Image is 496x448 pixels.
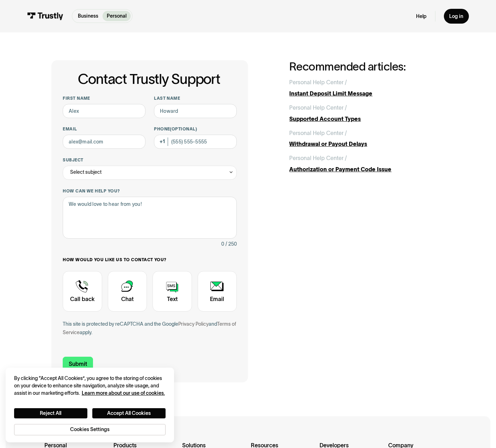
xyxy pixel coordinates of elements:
div: Personal Help Center / [289,78,347,87]
a: Personal Help Center /Withdrawal or Payout Delays [289,129,444,149]
input: alex@mail.com [63,135,145,149]
div: Cookie banner [6,368,174,442]
button: Reject All [14,408,87,419]
a: Personal Help Center /Instant Deposit Limit Message [289,78,444,98]
div: Personal Help Center / [289,104,347,112]
label: First name [63,96,145,101]
h1: Contact Trustly Support [61,72,237,87]
p: Personal [107,12,126,20]
label: Subject [63,157,237,163]
label: How can we help you? [63,188,237,194]
div: 0 [221,240,224,248]
p: Business [78,12,98,20]
div: Personal Help Center / [289,154,347,162]
label: Email [63,126,145,132]
input: Howard [154,104,237,118]
input: Alex [63,104,145,118]
div: Personal Help Center / [289,129,347,137]
div: Authorization or Payment Code Issue [289,165,444,174]
div: Privacy [14,375,166,435]
div: Withdrawal or Payout Delays [289,140,444,148]
a: Privacy Policy [178,321,209,327]
img: Trustly Logo [27,12,64,20]
a: Log in [444,9,469,24]
a: Help [416,13,427,19]
a: More information about your privacy, opens in a new tab [82,390,165,396]
a: Personal Help Center /Authorization or Payment Code Issue [289,154,444,174]
h2: Recommended articles: [289,60,444,73]
a: Personal [103,11,131,21]
a: Business [74,11,103,21]
button: Accept All Cookies [92,408,166,419]
input: Submit [63,357,93,372]
div: Supported Account Types [289,115,444,123]
div: Select subject [70,168,101,177]
div: This site is protected by reCAPTCHA and the Google and apply. [63,320,237,337]
div: By clicking “Accept All Cookies”, you agree to the storing of cookies on your device to enhance s... [14,375,166,397]
div: / 250 [225,240,237,248]
input: (555) 555-5555 [154,135,237,149]
form: Contact Trustly Support [63,96,237,372]
span: (Optional) [170,127,197,131]
label: Phone [154,126,237,132]
a: Personal Help Center /Supported Account Types [289,104,444,123]
label: How would you like us to contact you? [63,257,237,263]
div: Select subject [63,166,237,180]
label: Last name [154,96,237,101]
div: Instant Deposit Limit Message [289,90,444,98]
div: Log in [449,13,463,19]
button: Cookies Settings [14,424,166,435]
